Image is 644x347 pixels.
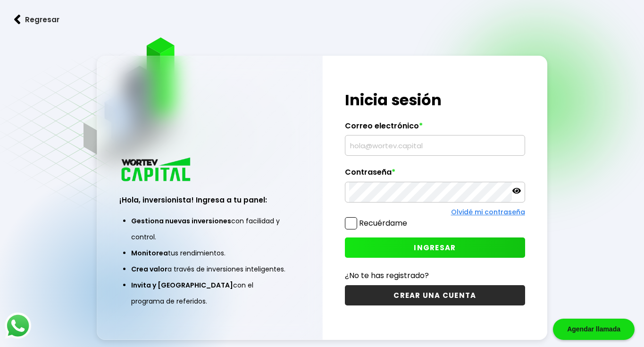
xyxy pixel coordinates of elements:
[131,277,287,309] li: con el programa de referidos.
[553,319,635,340] div: Agendar llamada
[345,285,525,305] button: CREAR UNA CUENTA
[345,89,525,111] h1: Inicia sesión
[359,218,407,229] label: Recuérdame
[345,121,525,135] label: Correo electrónico
[131,213,287,245] li: con facilidad y control.
[131,264,167,274] span: Crea valor
[119,195,299,205] h3: ¡Hola, inversionista! Ingresa a tu panel:
[345,168,525,182] label: Contraseña
[131,248,168,258] span: Monitorea
[14,15,21,25] img: flecha izquierda
[414,243,456,253] span: INGRESAR
[119,156,194,184] img: logo_wortev_capital
[131,216,231,226] span: Gestiona nuevas inversiones
[131,245,287,261] li: tus rendimientos.
[349,135,520,155] input: hola@wortev.capital
[131,261,287,277] li: a través de inversiones inteligentes.
[345,270,525,305] a: ¿No te has registrado?CREAR UNA CUENTA
[5,313,31,339] img: logos_whatsapp-icon.242b2217.svg
[345,237,525,258] button: INGRESAR
[131,280,233,290] span: Invita y [GEOGRAPHIC_DATA]
[451,207,525,217] a: Olvidé mi contraseña
[345,270,525,281] p: ¿No te has registrado?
